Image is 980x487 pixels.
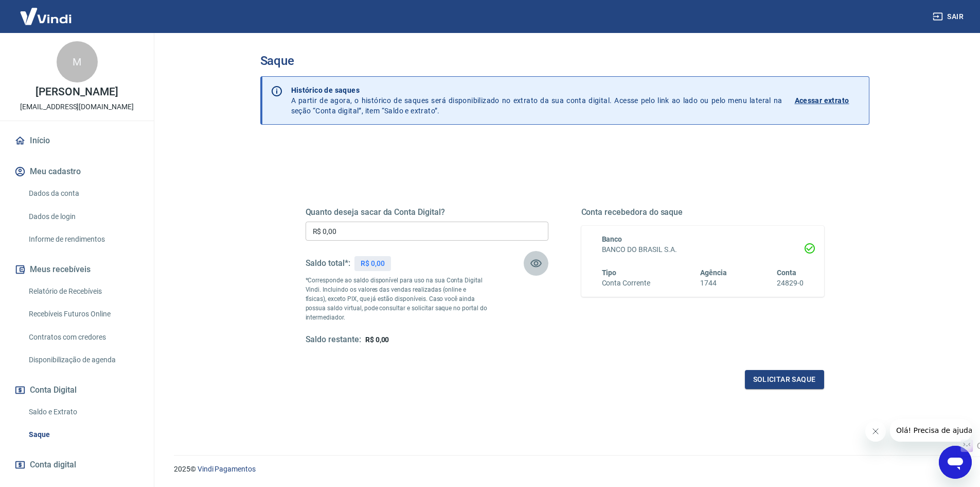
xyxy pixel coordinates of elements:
[291,85,782,116] p: A partir de agora, o histórico de saques será disponibilizado no extrato da sua conta digital. Ac...
[12,454,141,476] a: Conta digital
[25,183,141,204] a: Dados da conta
[602,268,617,277] span: Tipo
[602,244,804,255] h6: BANCO DO BRASIL S.A.
[12,258,141,281] button: Meus recebíveis
[25,401,141,423] a: Saldo e Extrato
[306,258,350,268] h5: Saldo total*:
[12,129,141,152] a: Início
[306,276,488,322] p: *Corresponde ao saldo disponível para uso na sua Conta Digital Vindi. Incluindo os valores das ve...
[198,465,256,473] a: Vindi Pagamentos
[12,379,141,401] button: Conta Digital
[602,235,622,243] span: Banco
[777,278,804,289] h6: 24829-0
[795,95,849,106] p: Acessar extrato
[890,419,972,442] iframe: Message from company
[25,304,141,325] a: Recebíveis Futuros Online
[777,268,796,277] span: Conta
[939,446,972,479] iframe: Button to launch messaging window
[6,7,86,15] span: Olá! Precisa de ajuda?
[365,335,389,344] span: R$ 0,00
[174,464,955,475] p: 2025 ©
[30,458,76,472] span: Conta digital
[581,207,824,217] h5: Conta recebedora do saque
[35,87,118,97] p: [PERSON_NAME]
[25,206,141,227] a: Dados de login
[25,229,141,250] a: Informe de rendimentos
[25,281,141,302] a: Relatório de Recebíveis
[700,278,727,289] h6: 1744
[865,421,886,442] iframe: Close message
[20,102,134,112] p: [EMAIL_ADDRESS][DOMAIN_NAME]
[745,370,824,389] button: Solicitar saque
[602,278,650,289] h6: Conta Corrente
[12,160,141,183] button: Meu cadastro
[306,207,548,217] h5: Quanto deseja sacar da Conta Digital?
[25,327,141,348] a: Contratos com credores
[291,85,782,95] p: Histórico de saques
[25,349,141,371] a: Disponibilização de agenda
[25,424,141,445] a: Saque
[306,334,361,345] h5: Saldo restante:
[931,7,968,26] button: Sair
[795,85,861,116] a: Acessar extrato
[57,41,98,82] div: M
[700,268,727,277] span: Agência
[260,54,869,68] h3: Saque
[12,1,79,32] img: Vindi
[361,258,385,269] p: R$ 0,00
